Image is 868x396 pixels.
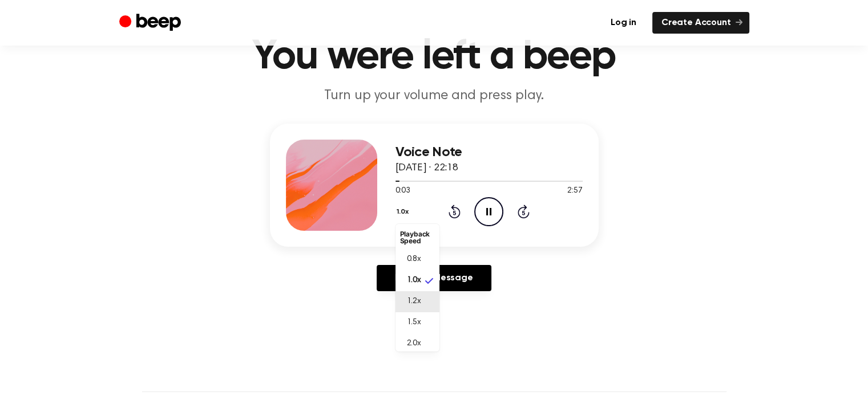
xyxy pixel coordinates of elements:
[395,145,583,160] h3: Voice Note
[395,224,439,352] ul: 1.0x
[407,317,421,329] span: 1.5x
[567,185,582,197] span: 2:57
[377,265,491,291] a: Reply to Message
[142,36,726,77] h1: You were left a beep
[407,275,421,287] span: 1.0x
[601,12,645,34] a: Log in
[407,254,421,266] span: 0.8x
[395,163,458,173] span: [DATE] · 22:18
[652,12,749,34] a: Create Account
[215,87,653,105] p: Turn up your volume and press play.
[395,202,413,222] button: 1.0x
[395,226,439,249] li: Playback Speed
[407,296,421,308] span: 1.2x
[395,185,410,197] span: 0:03
[119,12,184,34] a: Beep
[407,338,421,350] span: 2.0x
